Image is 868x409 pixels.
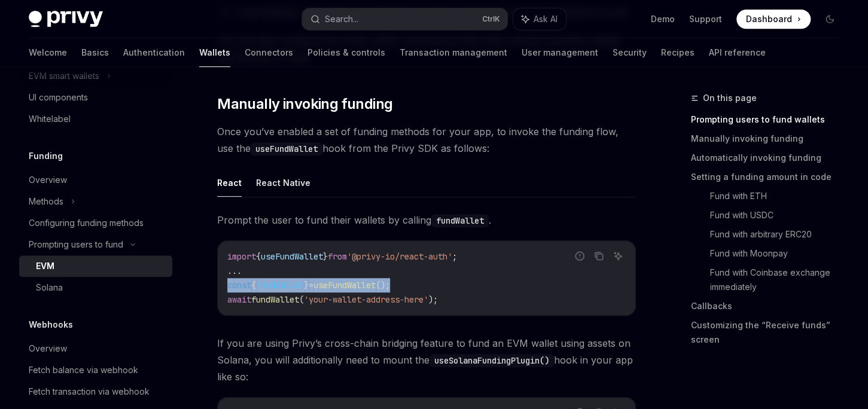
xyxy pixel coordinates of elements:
span: ; [452,251,457,262]
span: from [328,251,347,262]
a: Transaction management [400,38,507,67]
a: Configuring funding methods [19,212,172,234]
div: Overview [29,173,67,187]
button: Ask AI [513,8,566,30]
a: Wallets [199,38,230,67]
span: Dashboard [746,13,792,25]
div: Overview [29,341,67,356]
div: EVM [36,259,54,273]
span: Prompt the user to fund their wallets by calling . [217,212,636,228]
a: Fetch transaction via webhook [19,381,172,402]
div: Solana [36,280,63,295]
span: ( [299,294,304,305]
button: Search...CtrlK [302,8,507,30]
a: User management [522,38,598,67]
span: import [227,251,256,262]
span: } [323,251,328,262]
a: Fund with arbitrary ERC20 [710,225,849,244]
button: Copy the contents from the code block [591,248,607,264]
button: Toggle dark mode [820,10,839,29]
div: Fetch transaction via webhook [29,384,150,399]
a: Fund with Moonpay [710,244,849,263]
code: useFundWallet [251,142,322,155]
span: useFundWallet [313,280,376,291]
span: 'your-wallet-address-here' [304,294,428,305]
img: dark logo [29,11,103,28]
h5: Webhooks [29,318,73,332]
div: Configuring funding methods [29,216,144,230]
span: fundWallet [251,294,299,305]
span: = [309,280,313,291]
span: Ctrl K [482,14,500,24]
button: Ask AI [610,248,626,264]
a: Support [689,13,722,25]
div: Methods [29,194,63,209]
div: Whitelabel [29,112,71,126]
a: Fetch balance via webhook [19,359,172,381]
a: Fund with ETH [710,187,849,206]
a: Callbacks [691,297,849,316]
a: Demo [651,13,675,25]
a: Prompting users to fund wallets [691,110,849,129]
span: If you are using Privy’s cross-chain bridging feature to fund an EVM wallet using assets on Solan... [217,335,636,385]
a: API reference [709,38,766,67]
span: } [304,280,309,291]
a: Policies & controls [307,38,385,67]
span: useFundWallet [261,251,323,262]
code: useSolanaFundingPlugin() [430,354,554,367]
a: Fund with USDC [710,206,849,225]
a: Dashboard [736,10,811,29]
span: fundWallet [256,280,304,291]
span: { [256,251,261,262]
span: { [251,280,256,291]
a: Automatically invoking funding [691,148,849,167]
a: Manually invoking funding [691,129,849,148]
a: Security [613,38,647,67]
div: UI components [29,90,88,105]
span: On this page [703,91,757,105]
button: React [217,169,242,197]
a: Solana [19,277,172,298]
span: await [227,294,251,305]
button: React Native [256,169,310,197]
a: Connectors [245,38,293,67]
div: Search... [325,12,358,26]
span: (); [376,280,390,291]
a: Whitelabel [19,108,172,130]
a: Welcome [29,38,67,67]
button: Report incorrect code [572,248,587,264]
h5: Funding [29,149,63,163]
a: EVM [19,255,172,277]
a: Fund with Coinbase exchange immediately [710,263,849,297]
a: Recipes [661,38,695,67]
span: Ask AI [534,13,558,25]
a: Overview [19,169,172,191]
a: UI components [19,87,172,108]
span: '@privy-io/react-auth' [347,251,452,262]
span: Manually invoking funding [217,94,392,114]
span: Once you’ve enabled a set of funding methods for your app, to invoke the funding flow, use the ho... [217,123,636,157]
a: Authentication [123,38,185,67]
span: ... [227,265,242,276]
span: ); [428,294,438,305]
a: Basics [81,38,109,67]
a: Overview [19,338,172,359]
div: Fetch balance via webhook [29,363,138,377]
a: Setting a funding amount in code [691,167,849,187]
code: fundWallet [431,214,489,227]
span: const [227,280,251,291]
a: Customizing the “Receive funds” screen [691,316,849,349]
div: Prompting users to fund [29,237,123,252]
